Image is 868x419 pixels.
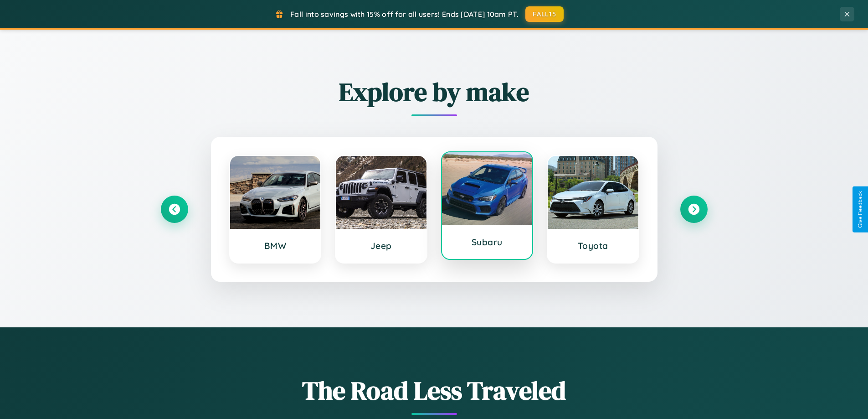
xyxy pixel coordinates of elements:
[525,6,564,22] button: FALL15
[161,373,708,408] h1: The Road Less Traveled
[161,74,708,109] h2: Explore by make
[451,237,524,248] h3: Subaru
[557,240,629,251] h3: Toyota
[290,10,519,19] span: Fall into savings with 15% off for all users! Ends [DATE] 10am PT.
[345,240,417,251] h3: Jeep
[239,240,312,251] h3: BMW
[857,191,863,228] div: Give Feedback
